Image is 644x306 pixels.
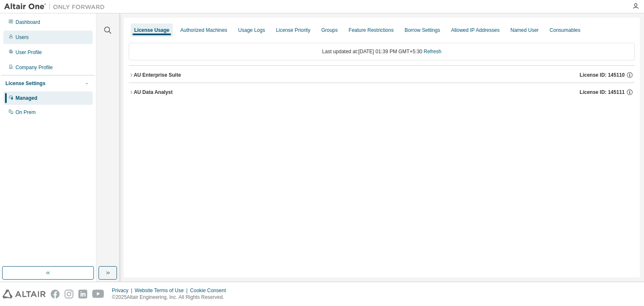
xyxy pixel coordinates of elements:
[16,95,37,101] div: Managed
[3,290,46,298] img: altair_logo.svg
[129,83,635,101] button: AU Data AnalystLicense ID: 145111
[65,290,73,298] img: instagram.svg
[580,72,625,78] span: License ID: 145110
[134,72,181,78] div: AU Enterprise Suite
[580,89,625,96] span: License ID: 145111
[112,294,231,301] p: © 2025 Altair Engineering, Inc. All Rights Reserved.
[16,19,40,26] div: Dashboard
[4,3,109,11] img: Altair One
[134,89,173,96] div: AU Data Analyst
[424,49,441,54] a: Refresh
[135,287,190,294] div: Website Terms of Use
[112,287,135,294] div: Privacy
[129,66,635,84] button: AU Enterprise SuiteLicense ID: 145110
[349,27,394,34] div: Feature Restrictions
[92,290,104,298] img: youtube.svg
[321,27,338,34] div: Groups
[405,27,440,34] div: Borrow Settings
[16,64,53,71] div: Company Profile
[129,43,635,60] div: Last updated at: [DATE] 01:39 PM GMT+5:30
[238,27,265,34] div: Usage Logs
[78,290,87,298] img: linkedin.svg
[5,80,45,87] div: License Settings
[190,287,231,294] div: Cookie Consent
[16,49,42,56] div: User Profile
[51,290,60,298] img: facebook.svg
[276,27,310,34] div: License Priority
[550,27,580,34] div: Consumables
[510,27,538,34] div: Named User
[16,109,36,116] div: On Prem
[451,27,500,34] div: Allowed IP Addresses
[134,27,169,34] div: License Usage
[180,27,227,34] div: Authorized Machines
[16,34,29,41] div: Users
